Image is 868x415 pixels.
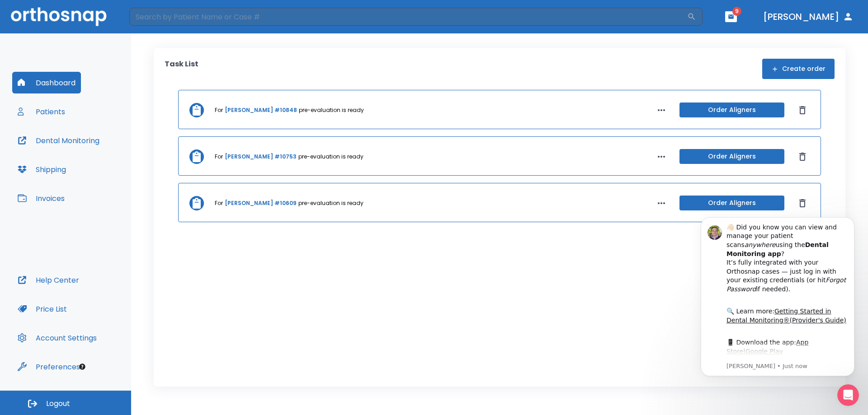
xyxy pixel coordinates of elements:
[215,199,223,207] p: For
[762,59,835,79] button: Create order
[215,106,223,114] p: For
[298,199,363,207] p: pre-evaluation is ready
[12,269,85,291] button: Help Center
[165,59,198,79] p: Task List
[225,106,297,114] a: [PERSON_NAME] #10848
[687,204,868,391] iframe: Intercom notifications message
[46,399,70,409] span: Logout
[12,159,71,180] button: Shipping
[12,298,72,320] button: Price List
[225,153,297,161] a: [PERSON_NAME] #10753
[837,384,859,406] iframe: Intercom live chat
[129,8,687,26] input: Search by Patient Name or Case #
[795,149,810,164] button: Dismiss
[298,153,363,161] p: pre-evaluation is ready
[12,187,70,209] button: Invoices
[795,196,810,210] button: Dismiss
[12,130,105,151] button: Dental Monitoring
[299,106,364,114] p: pre-evaluation is ready
[225,199,297,207] a: [PERSON_NAME] #10609
[12,356,85,378] button: Preferences
[12,327,102,349] button: Account Settings
[759,9,857,25] button: [PERSON_NAME]
[78,363,86,371] div: Tooltip anchor
[679,103,784,117] button: Order Aligners
[795,103,810,117] button: Dismiss
[11,7,107,26] img: Orthosnap
[12,101,71,122] button: Patients
[12,72,81,93] button: Dashboard
[215,153,223,161] p: For
[732,7,741,16] span: 9
[679,196,784,210] button: Order Aligners
[679,149,784,164] button: Order Aligners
